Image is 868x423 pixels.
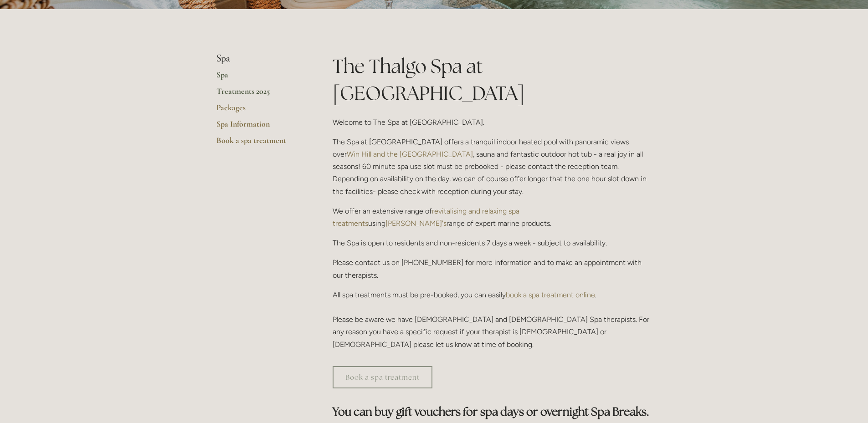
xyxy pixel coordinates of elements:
[333,366,432,388] a: Book a spa treatment
[216,119,303,135] a: Spa Information
[347,150,473,158] a: Win Hill and the [GEOGRAPHIC_DATA]
[333,289,652,351] p: All spa treatments must be pre-booked, you can easily . Please be aware we have [DEMOGRAPHIC_DATA...
[216,102,303,119] a: Packages
[216,70,303,86] a: Spa
[216,86,303,102] a: Treatments 2025
[333,404,649,419] strong: You can buy gift vouchers for spa days or overnight Spa Breaks.
[333,237,652,249] p: The Spa is open to residents and non-residents 7 days a week - subject to availability.
[333,205,652,229] p: We offer an extensive range of using range of expert marine products.
[216,135,303,152] a: Book a spa treatment
[216,53,303,65] li: Spa
[333,136,652,198] p: The Spa at [GEOGRAPHIC_DATA] offers a tranquil indoor heated pool with panoramic views over , sau...
[506,290,595,299] a: book a spa treatment online
[385,219,447,228] a: [PERSON_NAME]'s
[333,256,652,281] p: Please contact us on [PHONE_NUMBER] for more information and to make an appointment with our ther...
[333,53,652,107] h1: The Thalgo Spa at [GEOGRAPHIC_DATA]
[333,116,652,128] p: Welcome to The Spa at [GEOGRAPHIC_DATA].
